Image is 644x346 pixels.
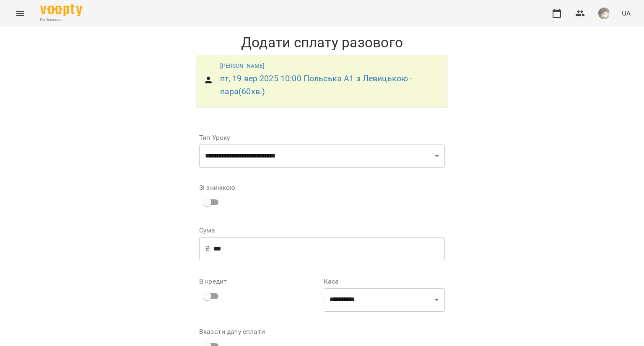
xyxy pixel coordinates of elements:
img: Voopty Logo [40,4,82,16]
span: For Business [40,17,82,23]
button: Menu [10,3,30,23]
label: Вказати дату сплати [199,328,320,335]
label: В кредит [199,278,320,285]
a: [PERSON_NAME] [220,62,265,69]
p: ₴ [205,244,210,254]
button: UA [618,5,634,21]
h1: Додати сплату разового [192,34,452,51]
label: Сума [199,227,445,234]
img: e3906ac1da6b2fc8356eee26edbd6dfe.jpg [598,8,610,19]
label: Каса [324,278,445,285]
label: Тип Уроку [199,134,445,141]
a: пт, 19 вер 2025 10:00 Польська А1 з Левицькою - пара(60хв.) [220,74,413,96]
span: UA [622,9,631,18]
label: Зі знижкою [199,184,235,191]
